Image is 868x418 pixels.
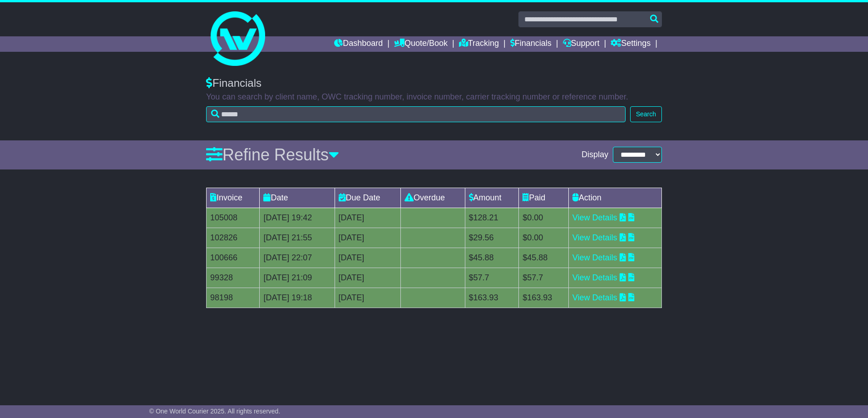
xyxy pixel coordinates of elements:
td: $163.93 [519,288,569,308]
td: 105008 [207,208,260,228]
td: [DATE] [335,288,400,308]
a: View Details [572,273,617,282]
td: 102826 [207,228,260,248]
td: [DATE] [335,208,400,228]
td: Amount [465,188,519,208]
td: [DATE] 21:09 [260,268,335,288]
div: Financials [206,77,662,90]
td: Overdue [401,188,465,208]
td: Date [260,188,335,208]
span: Display [582,150,608,160]
td: $57.7 [519,268,569,288]
a: Support [563,36,600,52]
a: View Details [572,293,617,302]
a: View Details [572,233,617,242]
td: 98198 [207,288,260,308]
td: $29.56 [465,228,519,248]
td: $163.93 [465,288,519,308]
td: [DATE] 22:07 [260,248,335,268]
td: [DATE] [335,248,400,268]
a: Dashboard [334,36,383,52]
td: [DATE] [335,228,400,248]
td: Invoice [207,188,260,208]
td: $0.00 [519,208,569,228]
a: Financials [510,36,552,52]
td: $57.7 [465,268,519,288]
button: Search [630,106,662,122]
p: You can search by client name, OWC tracking number, invoice number, carrier tracking number or re... [206,92,662,102]
a: Settings [611,36,651,52]
a: Quote/Book [394,36,448,52]
td: 99328 [207,268,260,288]
td: Action [568,188,661,208]
span: © One World Courier 2025. All rights reserved. [149,408,281,415]
a: Refine Results [206,145,339,164]
a: View Details [572,213,617,222]
td: $0.00 [519,228,569,248]
td: $45.88 [519,248,569,268]
td: [DATE] [335,268,400,288]
td: [DATE] 19:42 [260,208,335,228]
td: Paid [519,188,569,208]
td: Due Date [335,188,400,208]
td: $45.88 [465,248,519,268]
td: $128.21 [465,208,519,228]
td: [DATE] 19:18 [260,288,335,308]
a: Tracking [459,36,499,52]
td: [DATE] 21:55 [260,228,335,248]
a: View Details [572,253,617,262]
td: 100666 [207,248,260,268]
